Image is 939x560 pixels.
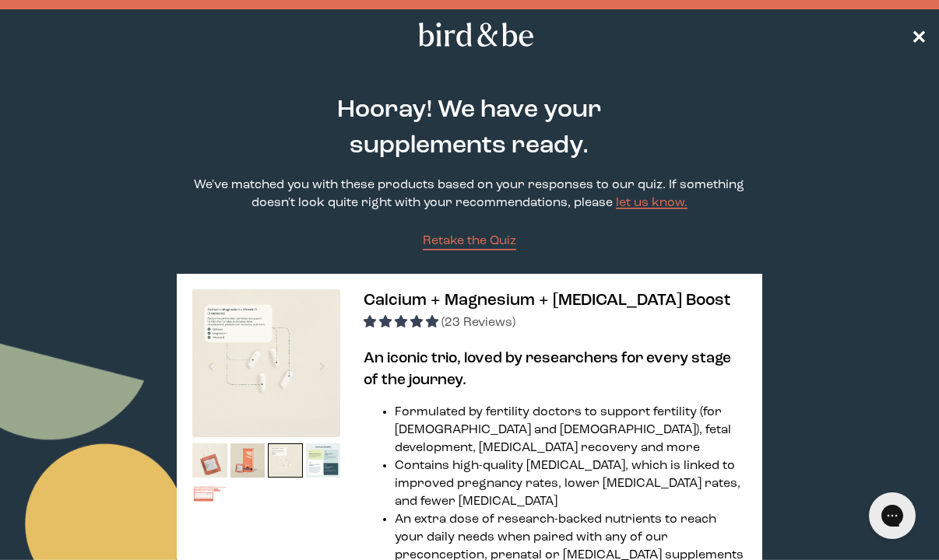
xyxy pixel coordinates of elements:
[230,443,266,478] img: thumbnail image
[192,484,227,519] img: thumbnail image
[861,487,923,544] iframe: Gorgias live chat messenger
[395,404,747,457] li: Formulated by fertility doctors to support fertility (for [DEMOGRAPHIC_DATA] and [DEMOGRAPHIC_DAT...
[177,177,762,212] p: We've matched you with these products based on your responses to our quiz. If something doesn't l...
[364,317,441,329] span: 4.83 stars
[192,289,340,437] img: thumbnail image
[423,233,516,250] a: Retake the Quiz
[294,93,645,164] h2: Hooray! We have your supplements ready.
[911,21,927,48] a: ✕
[441,317,515,329] span: (23 Reviews)
[364,351,731,388] b: An iconic trio, loved by researchers for every stage of the journey.
[306,443,341,478] img: thumbnail image
[616,197,688,209] a: let us know.
[192,443,227,478] img: thumbnail image
[423,235,516,247] span: Retake the Quiz
[268,443,303,478] img: thumbnail image
[395,457,747,511] li: Contains high-quality [MEDICAL_DATA], which is linked to improved pregnancy rates, lower [MEDICAL...
[911,26,927,44] span: ✕
[364,292,730,309] span: Calcium + Magnesium + [MEDICAL_DATA] Boost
